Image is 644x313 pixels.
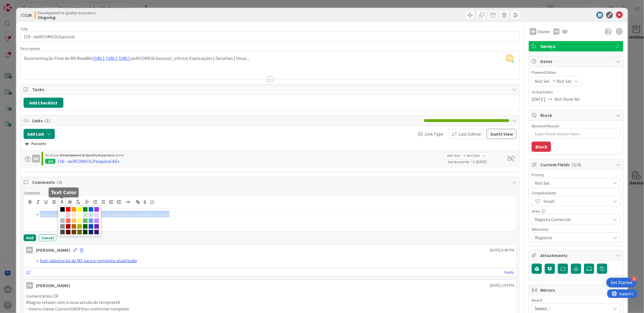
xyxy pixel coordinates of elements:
span: Development & Quality Assurance [38,10,96,15]
h5: Text Color [51,190,76,195]
label: Title [20,26,28,31]
div: Parents [25,141,516,147]
a: Reply [504,269,514,276]
button: Block [532,142,551,152]
div: 4 [632,276,637,282]
b: 126 [25,12,32,18]
span: ( 1 ) [45,118,50,123]
span: Block [540,112,613,119]
div: RB [26,247,33,253]
span: Not Set [447,153,460,159]
span: Registos [535,234,608,241]
button: Last Edited [449,129,484,139]
button: Add Checklist [24,98,63,108]
span: RB [506,54,514,62]
a: [URL]: [93,55,105,61]
span: Not Set [467,153,480,159]
span: Owner [538,28,550,35]
span: No Group › [45,153,60,157]
span: ID [20,12,32,18]
span: Not Set [557,78,572,85]
div: RB [530,28,537,35]
button: Gantt View [487,129,517,139]
span: Comments [32,179,510,186]
b: Ongoing [38,15,96,20]
span: Custom Fields [540,161,613,168]
span: Last Edited [459,131,481,137]
p: - Inserir classe CustomOASFilter conforme template [26,306,514,312]
span: Registo Comercial [535,215,608,223]
a: [URL]: [119,55,131,61]
div: RB [32,155,40,163]
span: Not Set [535,78,550,85]
div: Priority [532,173,620,177]
span: [DATE] [476,159,501,165]
span: Support [12,1,26,8]
b: Development & Quality Assurance › [60,153,116,157]
span: Done [116,153,124,157]
span: Mirrors [540,287,613,293]
span: Dates [540,58,613,65]
span: Attachments [540,252,613,259]
span: Links [32,117,421,124]
button: Add [24,234,36,241]
div: Area [532,209,620,213]
p: Comentários CR: [26,293,514,299]
div: 124 [45,159,55,164]
span: ( 3 ) [57,179,62,185]
div: [PERSON_NAME] [36,247,70,253]
div: Get Started [611,280,632,285]
button: Cancel [39,234,56,241]
p: Documentação Final do MS:ReadMe: wsRCOMEOLSucursal_info.txt Explicações | Detalhes | Dicas.... [24,55,517,62]
span: [DATE] 2:59 PM [490,282,514,288]
a: [URL]: [106,55,118,61]
span: Select... [535,304,608,312]
div: Milestone [532,227,620,231]
span: Description [20,46,40,51]
span: Comment [24,190,40,196]
button: Add Link [24,129,55,139]
a: feat: atualização da migração par ao template atualizado (reboot) [40,211,170,217]
span: Link Type [425,131,443,137]
span: Not Set [535,179,608,187]
span: Planned Dates [532,70,620,75]
span: Tasks [32,86,510,93]
span: ( 3/4 ) [572,162,581,167]
div: FM [26,282,33,289]
div: Open Get Started checklist, remaining modules: 4 [606,278,637,287]
div: FM [553,28,560,35]
p: #Sugiro refazer com a nova versão do template# [26,299,514,306]
span: Not Started Yet [448,160,469,164]
span: Actual Dates [532,89,620,95]
span: [DATE] [532,96,545,102]
a: feat: adaptação do MS para o template atualizado [40,258,137,263]
input: type card name here... [20,31,520,42]
div: 116 - wsRCOMEOLPesquisaCAEs [57,158,119,165]
span: Not Done Yet [554,96,580,102]
div: Complexidade [532,191,620,195]
span: Small [543,197,608,205]
span: [DATE] 8:08 PM [490,247,514,253]
span: Board [532,298,542,302]
div: [PERSON_NAME] [36,282,70,289]
span: Serviço [540,43,613,50]
label: Blocked Reason [532,123,559,129]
